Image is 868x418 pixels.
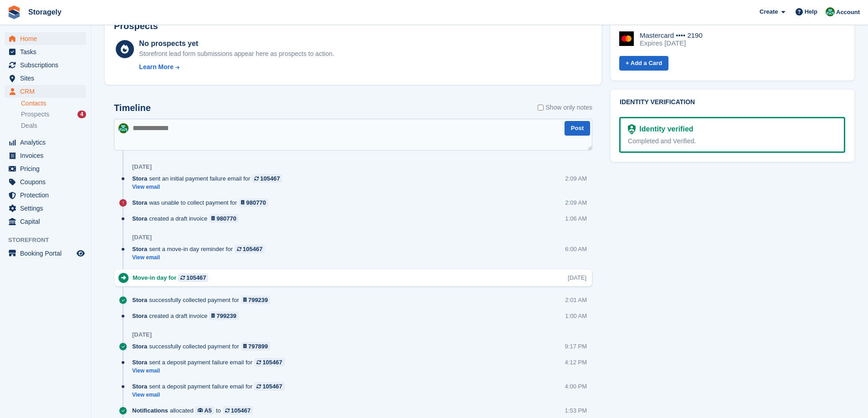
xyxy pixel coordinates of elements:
[132,367,289,375] a: View email
[5,176,86,188] a: menu
[132,254,269,262] a: View email
[248,342,268,351] div: 797899
[132,174,147,183] span: Stora
[538,103,592,112] label: Show only notes
[5,149,86,162] a: menu
[565,296,587,304] div: 2:01 AM
[114,103,151,113] h2: Timeline
[826,7,835,16] img: Notifications
[132,296,275,304] div: successfully collected payment for
[132,214,147,223] span: Stora
[565,312,587,320] div: 1:00 AM
[565,358,587,367] div: 4:12 PM
[216,214,236,223] div: 980770
[565,245,587,253] div: 6:00 AM
[132,382,147,391] span: Stora
[132,406,168,415] span: Notifications
[20,32,75,45] span: Home
[565,121,590,136] button: Post
[132,331,152,338] div: [DATE]
[132,391,289,399] a: View email
[132,382,289,391] div: sent a deposit payment failure email for
[640,39,703,47] div: Expires [DATE]
[132,245,269,253] div: sent a move-in day reminder for
[254,382,284,391] a: 105467
[241,342,271,351] a: 797899
[223,406,253,415] a: 105467
[254,358,284,367] a: 105467
[25,5,65,20] a: Storagely
[8,236,91,245] span: Storefront
[209,312,239,320] a: 799239
[20,247,75,260] span: Booking Portal
[132,198,273,207] div: was unable to collect payment for
[5,32,86,45] a: menu
[77,111,86,118] div: 4
[262,358,282,367] div: 105467
[565,406,587,415] div: 1:53 PM
[20,215,75,228] span: Capital
[20,176,75,188] span: Coupons
[252,174,282,183] a: 105467
[5,136,86,149] a: menu
[132,198,147,207] span: Stora
[20,202,75,215] span: Settings
[5,72,86,85] a: menu
[21,110,86,119] a: Prospects 4
[216,312,236,320] div: 799239
[114,21,158,31] h2: Prospects
[246,198,266,207] div: 980770
[5,247,86,260] a: menu
[262,382,282,391] div: 105467
[132,214,243,223] div: created a draft invoice
[178,273,208,282] a: 105467
[640,31,703,40] div: Mastercard •••• 2190
[565,342,587,351] div: 9:17 PM
[21,121,37,130] span: Deals
[132,245,147,253] span: Stora
[619,31,634,46] img: Mastercard Logo
[132,296,147,304] span: Stora
[132,312,147,320] span: Stora
[132,234,152,241] div: [DATE]
[565,214,587,223] div: 1:06 AM
[239,198,268,207] a: 980770
[5,189,86,201] a: menu
[836,8,860,17] span: Account
[132,174,287,183] div: sent an initial payment failure email for
[760,7,778,16] span: Create
[20,162,75,175] span: Pricing
[5,202,86,215] a: menu
[805,7,817,16] span: Help
[5,162,86,175] a: menu
[186,273,206,282] div: 105467
[139,38,334,49] div: No prospects yet
[132,342,147,351] span: Stora
[133,273,213,282] div: Move-in day for
[260,174,280,183] div: 105467
[20,149,75,162] span: Invoices
[568,273,586,282] div: [DATE]
[248,296,268,304] div: 799239
[5,215,86,228] a: menu
[5,45,86,58] a: menu
[209,214,239,223] a: 980770
[132,312,243,320] div: created a draft invoice
[636,124,693,135] div: Identity verified
[132,406,257,415] div: allocated to
[21,110,49,119] span: Prospects
[75,248,86,259] a: Preview store
[620,99,845,106] h2: Identity verification
[20,59,75,71] span: Subscriptions
[235,245,265,253] a: 105467
[565,382,587,391] div: 4:00 PM
[132,342,275,351] div: successfully collected payment for
[195,406,214,415] a: A5
[565,174,587,183] div: 2:09 AM
[619,56,668,71] a: + Add a Card
[5,85,86,98] a: menu
[628,124,636,134] img: Identity Verification Ready
[20,85,75,98] span: CRM
[628,136,837,146] div: Completed and Verified.
[139,62,173,72] div: Learn More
